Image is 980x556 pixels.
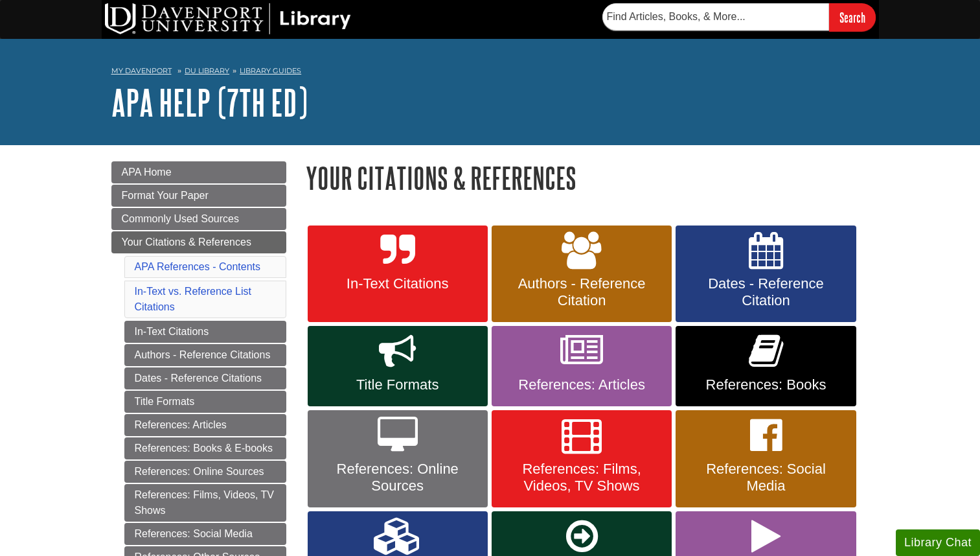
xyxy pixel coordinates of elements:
a: References: Online Sources [124,461,286,483]
span: Dates - Reference Citation [685,275,846,309]
form: Searches DU Library's articles, books, and more [602,3,876,31]
a: DU Library [185,66,229,75]
button: Library Chat [896,529,980,556]
h1: Your Citations & References [306,161,869,194]
a: Library Guides [240,66,301,75]
span: References: Articles [501,376,662,393]
a: APA References - Contents [135,261,260,272]
a: APA Help (7th Ed) [111,82,308,122]
a: My Davenport [111,65,172,76]
img: DU Library [105,3,351,34]
a: Authors - Reference Citations [124,344,286,366]
input: Search [829,3,876,31]
a: References: Books & E-books [124,437,286,459]
a: In-Text vs. Reference List Citations [135,286,252,312]
span: Your Citations & References [122,237,251,248]
a: Your Citations & References [111,231,286,253]
a: Title Formats [124,391,286,413]
a: In-Text Citations [308,226,488,323]
span: References: Social Media [685,461,846,494]
a: Format Your Paper [111,185,286,207]
nav: breadcrumb [111,62,869,83]
span: Authors - Reference Citation [501,275,662,309]
a: In-Text Citations [124,321,286,343]
a: References: Books [676,326,856,406]
a: References: Articles [492,326,672,406]
span: Format Your Paper [122,190,209,201]
span: Title Formats [317,376,478,393]
span: APA Home [122,167,172,178]
span: Commonly Used Sources [122,213,239,224]
a: Dates - Reference Citation [676,226,856,323]
a: APA Home [111,161,286,183]
a: References: Articles [124,414,286,436]
a: References: Social Media [676,410,856,507]
a: Dates - Reference Citations [124,367,286,389]
a: References: Films, Videos, TV Shows [124,484,286,522]
span: References: Online Sources [317,461,478,494]
span: References: Books [685,376,846,393]
input: Find Articles, Books, & More... [602,3,829,30]
a: References: Online Sources [308,410,488,507]
span: References: Films, Videos, TV Shows [501,461,662,494]
a: Commonly Used Sources [111,208,286,230]
a: References: Social Media [124,523,286,545]
a: References: Films, Videos, TV Shows [492,410,672,507]
a: Authors - Reference Citation [492,226,672,323]
a: Title Formats [308,326,488,406]
span: In-Text Citations [317,275,478,292]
